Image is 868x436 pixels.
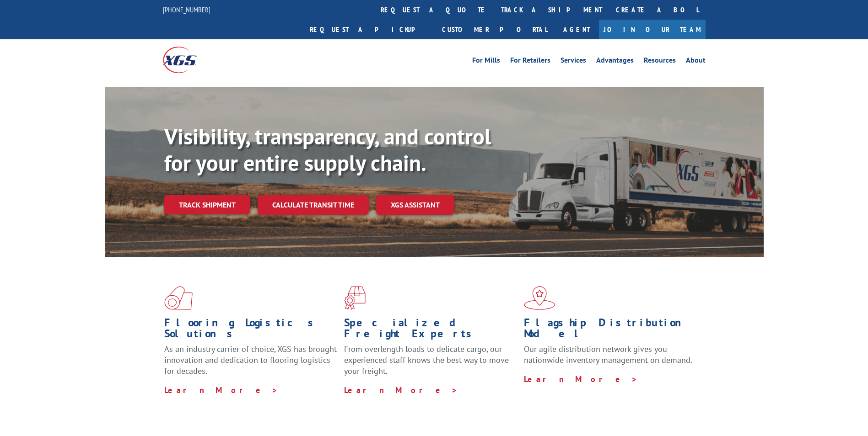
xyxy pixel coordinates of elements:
a: Request a pickup [303,20,435,39]
a: For Mills [472,57,500,67]
a: Track shipment [164,195,250,214]
img: xgs-icon-total-supply-chain-intelligence-red [164,286,193,310]
h1: Flooring Logistics Solutions [164,317,337,344]
h1: Flagship Distribution Model [524,317,697,344]
span: As an industry carrier of choice, XGS has brought innovation and dedication to flooring logistics... [164,344,337,376]
a: Customer Portal [435,20,554,39]
a: Learn More > [344,385,458,395]
a: Join Our Team [599,20,706,39]
img: xgs-icon-focused-on-flooring-red [344,286,366,310]
a: Learn More > [524,374,638,384]
img: xgs-icon-flagship-distribution-model-red [524,286,555,310]
a: Services [561,57,586,67]
a: Resources [644,57,676,67]
p: From overlength loads to delicate cargo, our experienced staff knows the best way to move your fr... [344,344,517,384]
a: Advantages [596,57,634,67]
a: Calculate transit time [258,195,369,215]
a: [PHONE_NUMBER] [163,5,210,14]
a: For Retailers [510,57,550,67]
a: XGS ASSISTANT [376,195,454,215]
a: About [686,57,706,67]
a: Learn More > [164,385,278,395]
b: Visibility, transparency, and control for your entire supply chain. [164,122,491,177]
a: Agent [554,20,599,39]
span: Our agile distribution network gives you nationwide inventory management on demand. [524,344,692,365]
h1: Specialized Freight Experts [344,317,517,344]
